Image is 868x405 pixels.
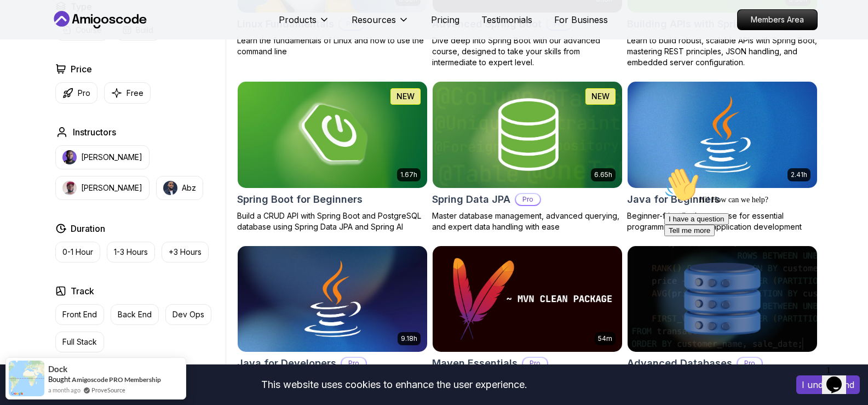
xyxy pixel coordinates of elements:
[9,361,44,396] img: provesource social proof notification image
[4,62,55,73] button: Tell me more
[48,375,71,384] span: Bought
[62,181,77,195] img: instructor img
[169,247,202,258] p: +3 Hours
[594,170,612,179] p: 6.65h
[738,358,762,369] p: Pro
[628,246,817,352] img: Advanced Databases card
[62,336,97,347] p: Full Stack
[71,222,105,235] h2: Duration
[4,50,69,62] button: I have a question
[627,192,720,207] h2: Java for Beginners
[72,375,161,384] a: Amigoscode PRO Membership
[107,242,155,263] button: 1-3 Hours
[352,13,396,26] p: Resources
[591,91,610,102] p: NEW
[104,82,151,104] button: Free
[55,82,97,104] button: Pro
[55,242,100,263] button: 0-1 Hour
[71,62,92,76] h2: Price
[91,385,125,395] a: ProveSource
[352,13,409,35] button: Resources
[627,210,818,232] p: Beginner-friendly Java course for essential programming skills and application development
[433,82,622,188] img: Spring Data JPA card
[55,332,104,352] button: Full Stack
[4,33,108,41] span: Hi! How can we help?
[55,145,150,169] button: instructor img[PERSON_NAME]
[118,309,152,320] p: Back End
[238,246,427,352] img: Java for Developers card
[432,210,623,232] p: Master database management, advanced querying, and expert data handling with ease
[48,385,81,395] span: a month ago
[737,9,818,30] a: Members Area
[8,373,780,397] div: This website uses cookies to enhance the user experience.
[516,194,540,205] p: Pro
[237,192,363,207] h2: Spring Boot for Beginners
[660,163,857,356] iframe: chat widget
[55,304,104,325] button: Front End
[396,91,415,102] p: NEW
[165,304,211,325] button: Dev Ops
[432,35,623,68] p: Dive deep into Spring Boot with our advanced course, designed to take your skills from intermedia...
[598,334,612,343] p: 54m
[237,210,428,232] p: Build a CRUD API with Spring Boot and PostgreSQL database using Spring Data JPA and Spring AI
[627,246,818,397] a: Advanced Databases cardAdvanced DatabasesProAdvanced database management with SQL, integrity, and...
[71,284,94,298] h2: Track
[182,182,196,193] p: Abz
[73,126,116,139] h2: Instructors
[481,13,532,26] a: Testimonials
[163,181,177,195] img: instructor img
[48,364,67,374] span: Dock
[432,81,623,232] a: Spring Data JPA card6.65hNEWSpring Data JPAProMaster database management, advanced querying, and ...
[237,356,336,371] h2: Java for Developers
[400,170,417,179] p: 1.67h
[173,309,204,320] p: Dev Ops
[78,88,90,99] p: Pro
[4,4,39,39] img: :wave:
[796,375,860,394] button: Accept cookies
[523,358,547,369] p: Pro
[127,88,143,99] p: Free
[431,13,459,26] a: Pricing
[432,356,518,371] h2: Maven Essentials
[237,35,428,57] p: Learn the fundamentals of Linux and how to use the command line
[62,309,97,320] p: Front End
[156,176,203,200] button: instructor imgAbz
[62,150,77,164] img: instructor img
[627,35,818,68] p: Learn to build robust, scalable APIs with Spring Boot, mastering REST principles, JSON handling, ...
[822,361,857,394] iframe: chat widget
[81,182,142,193] p: [PERSON_NAME]
[237,81,428,232] a: Spring Boot for Beginners card1.67hNEWSpring Boot for BeginnersBuild a CRUD API with Spring Boot ...
[111,304,159,325] button: Back End
[342,358,366,369] p: Pro
[4,4,202,73] div: 👋Hi! How can we help?I have a questionTell me more
[432,192,510,207] h2: Spring Data JPA
[237,246,428,397] a: Java for Developers card9.18hJava for DevelopersProLearn advanced Java concepts to build scalable...
[627,81,818,232] a: Java for Beginners card2.41hJava for BeginnersBeginner-friendly Java course for essential program...
[401,334,417,343] p: 9.18h
[81,152,142,163] p: [PERSON_NAME]
[238,82,427,188] img: Spring Boot for Beginners card
[738,10,817,30] p: Members Area
[627,356,732,371] h2: Advanced Databases
[628,82,817,188] img: Java for Beginners card
[554,13,608,26] a: For Business
[279,13,330,35] button: Products
[433,246,622,352] img: Maven Essentials card
[279,13,317,26] p: Products
[114,247,148,258] p: 1-3 Hours
[62,247,93,258] p: 0-1 Hour
[55,176,150,200] button: instructor img[PERSON_NAME]
[162,242,209,263] button: +3 Hours
[432,246,623,397] a: Maven Essentials card54mMaven EssentialsProLearn how to use Maven to build and manage your Java p...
